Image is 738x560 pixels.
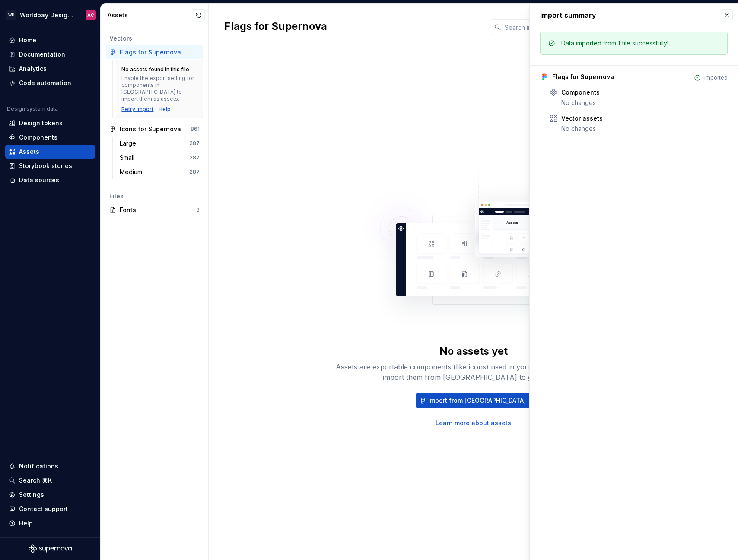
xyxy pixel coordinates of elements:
[5,173,95,187] a: Data sources
[109,192,200,200] div: Files
[5,116,95,130] a: Design tokens
[19,79,71,87] div: Code automation
[5,502,95,516] button: Contact support
[120,48,181,57] div: Flags for Supernova
[5,130,95,144] a: Components
[561,39,668,48] div: Data imported from 1 file successfully!
[19,505,68,513] div: Contact support
[106,122,203,136] a: Icons for Supernova861
[561,114,603,123] div: Vector assets
[121,66,189,73] div: No assets found in this file
[189,140,200,147] div: 287
[19,133,57,142] div: Components
[5,62,95,76] a: Analytics
[19,476,52,485] div: Search ⌘K
[108,11,193,19] div: Assets
[552,73,614,81] div: Flags for Supernova
[20,11,75,19] div: Worldpay Design System
[5,474,95,487] button: Search ⌘K
[116,151,203,165] a: Small287
[19,462,58,471] div: Notifications
[106,203,203,217] a: Fonts3
[191,126,200,133] div: 861
[6,10,16,20] div: WD
[335,362,612,382] div: Assets are exportable components (like icons) used in your design system. You can import them fro...
[5,76,95,90] a: Code automation
[19,64,47,73] div: Analytics
[120,139,140,148] div: Large
[5,33,95,47] a: Home
[540,10,596,20] div: Import summary
[428,396,526,405] span: Import from [GEOGRAPHIC_DATA]
[29,544,72,553] svg: Supernova Logo
[159,106,171,113] a: Help
[5,459,95,473] button: Notifications
[116,137,203,150] a: Large287
[5,159,95,173] a: Storybook stories
[436,419,511,427] a: Learn more about assets
[121,106,153,113] button: Retry import
[19,36,36,45] div: Home
[5,516,95,530] button: Help
[5,488,95,502] a: Settings
[120,153,138,162] div: Small
[196,207,200,213] div: 3
[116,165,203,179] a: Medium287
[120,125,181,134] div: Icons for Supernova
[189,154,200,161] div: 287
[704,74,728,81] div: Imported
[19,50,65,59] div: Documentation
[106,45,203,59] a: Flags for Supernova
[7,105,58,112] div: Design system data
[2,6,99,24] button: WDWorldpay Design SystemAC
[416,393,531,408] button: Import from [GEOGRAPHIC_DATA]
[109,34,200,43] div: Vectors
[561,88,600,97] div: Components
[189,169,200,175] div: 287
[561,124,728,133] div: No changes
[5,145,95,159] a: Assets
[561,99,728,107] div: No changes
[19,147,39,156] div: Assets
[120,168,146,176] div: Medium
[19,162,72,170] div: Storybook stories
[121,75,197,102] div: Enable the export setting for components in [GEOGRAPHIC_DATA] to import them as assets.
[19,490,44,499] div: Settings
[439,344,508,358] div: No assets yet
[19,119,63,127] div: Design tokens
[120,206,196,214] div: Fonts
[5,48,95,61] a: Documentation
[19,519,33,528] div: Help
[224,19,480,33] h2: Flags for Supernova
[501,19,603,35] input: Search in assets...
[19,176,59,185] div: Data sources
[87,12,94,19] div: AC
